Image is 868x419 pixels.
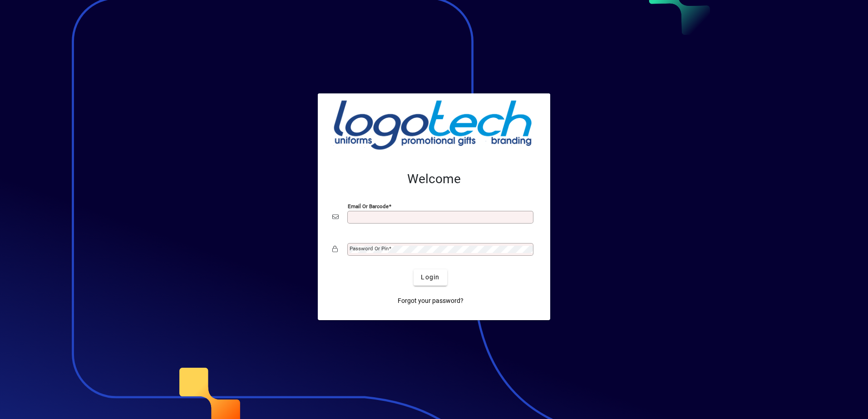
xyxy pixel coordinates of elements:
[421,273,439,282] span: Login
[398,296,464,306] span: Forgot your password?
[394,293,467,309] a: Forgot your password?
[348,203,389,209] mat-label: Email or Barcode
[350,245,389,252] mat-label: Password or Pin
[414,269,447,286] button: Login
[332,171,536,187] h2: Welcome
